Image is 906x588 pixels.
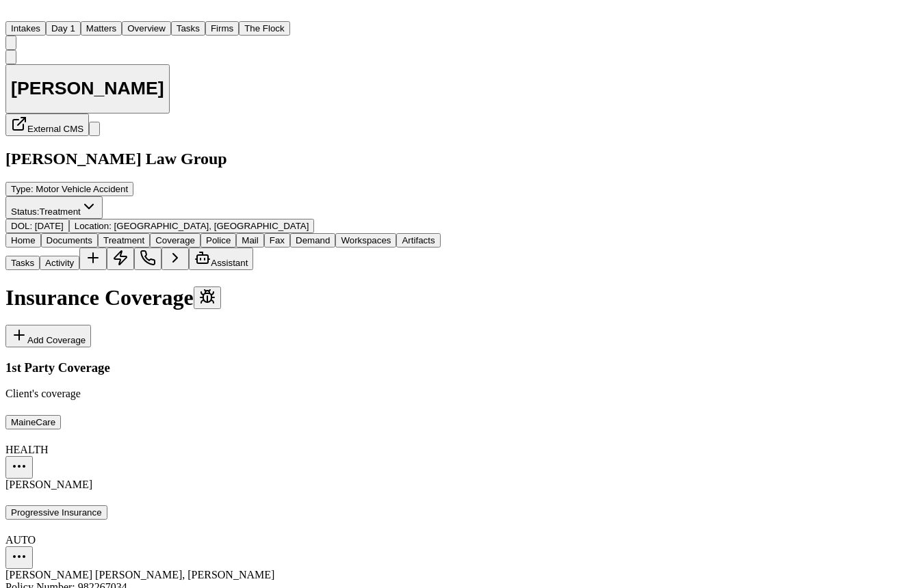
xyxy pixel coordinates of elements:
span: Demand [296,235,330,245]
button: Activity [40,256,79,270]
span: Fax [270,235,285,245]
div: [PERSON_NAME] [PERSON_NAME], [PERSON_NAME] [5,569,441,581]
span: Artifacts [402,235,435,245]
button: Tasks [171,21,205,36]
span: Treatment [40,206,81,217]
button: The Flock [239,21,290,36]
span: External CMS [27,124,83,134]
button: View coverage details [5,505,107,520]
button: Assistant [189,248,253,270]
img: Finch Logo [5,5,22,18]
a: Matters [81,22,122,34]
h2: [PERSON_NAME] Law Group [5,150,441,168]
span: Motor Vehicle Accident [36,184,128,194]
button: Add Coverage [5,325,91,347]
button: Open actions [5,546,33,569]
button: Edit Location: Bangor, ME [69,219,315,233]
button: Edit DOL: 2025-07-14 [5,219,69,233]
button: Edit Type: Motor Vehicle Accident [5,182,133,196]
button: Tasks [5,256,40,270]
a: Home [5,9,22,21]
button: Change status from Treatment [5,196,103,219]
button: Intakes [5,21,46,36]
span: Police [206,235,231,245]
span: Type : [11,184,34,194]
a: Tasks [171,22,205,34]
h1: Insurance Coverage [5,285,441,310]
span: AUTO [5,534,36,546]
button: View coverage details [5,415,61,429]
span: Treatment [103,235,144,245]
button: Make a Call [134,248,161,270]
button: Matters [81,21,122,36]
div: [PERSON_NAME] [5,479,441,491]
button: Edit matter name [5,64,170,114]
span: Status: [11,206,40,217]
button: Copy Matter ID [5,50,16,64]
button: External CMS [5,113,89,136]
a: Firms [205,22,239,34]
span: [GEOGRAPHIC_DATA], [GEOGRAPHIC_DATA] [114,221,309,231]
h1: [PERSON_NAME] [11,78,164,99]
p: Client's coverage [5,388,441,400]
span: Home [11,235,36,245]
span: Coverage [155,235,195,245]
span: Location : [75,221,112,231]
span: Mail [242,235,258,245]
button: Day 1 [46,21,81,36]
span: Documents [47,235,92,245]
span: DOL : [11,221,32,231]
span: [DATE] [35,221,64,231]
span: HEALTH [5,444,49,455]
span: Assistant [211,258,248,268]
button: Add Task [79,248,107,270]
h3: 1st Party Coverage [5,360,441,375]
button: Open actions [5,456,33,479]
a: Day 1 [46,22,81,34]
button: Overview [122,21,171,36]
span: Workspaces [341,235,391,245]
a: Overview [122,22,171,34]
button: Debug coverage mentions [194,286,221,309]
a: The Flock [239,22,290,34]
a: Intakes [5,22,46,34]
button: Firms [205,21,239,36]
button: Create Immediate Task [107,248,134,270]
